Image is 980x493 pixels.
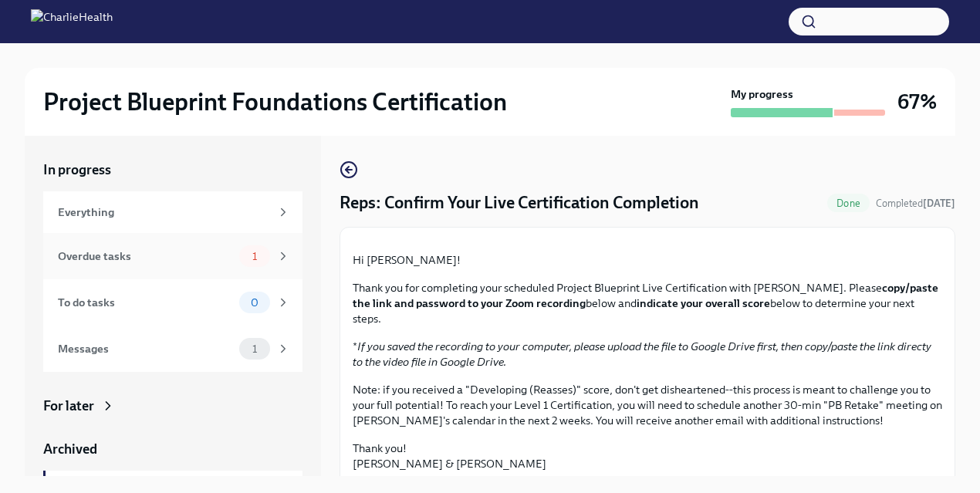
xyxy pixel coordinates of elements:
h2: Project Blueprint Foundations Certification [43,86,507,117]
a: Overdue tasks1 [43,233,302,279]
h3: 67% [897,88,937,116]
a: In progress [43,160,302,179]
a: Archived [43,440,302,458]
p: Thank you for completing your scheduled Project Blueprint Live Certification with [PERSON_NAME]. ... [353,280,942,326]
span: Completed [876,198,955,209]
a: For later [43,397,302,415]
span: Done [827,198,870,209]
span: October 1st, 2025 11:59 [876,196,955,211]
span: 0 [242,297,268,309]
div: To do tasks [58,294,233,311]
strong: indicate your overall score [637,296,770,310]
p: Hi [PERSON_NAME]! [353,252,942,268]
div: For later [43,397,94,415]
em: If you saved the recording to your computer, please upload the file to Google Drive first, then c... [353,339,931,369]
div: Messages [58,340,233,357]
span: 1 [243,251,266,262]
span: 1 [243,343,266,355]
a: Everything [43,191,302,233]
h4: Reps: Confirm Your Live Certification Completion [340,191,699,214]
p: Note: if you received a "Developing (Reasses)" score, don't get disheartened--this process is mea... [353,382,942,428]
a: To do tasks0 [43,279,302,326]
strong: [DATE] [923,198,955,209]
img: CharlieHealth [31,9,113,34]
p: Thank you! [PERSON_NAME] & [PERSON_NAME] [353,441,942,471]
div: Overdue tasks [58,248,233,265]
div: Everything [58,204,270,221]
strong: My progress [731,86,793,102]
a: Messages1 [43,326,302,372]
